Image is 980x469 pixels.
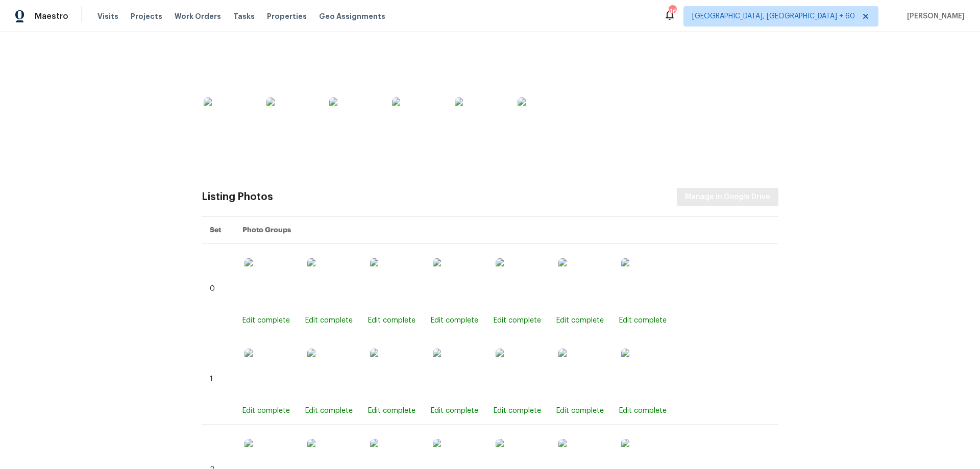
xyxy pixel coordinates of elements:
[202,192,273,202] div: Listing Photos
[692,11,855,21] span: [GEOGRAPHIC_DATA], [GEOGRAPHIC_DATA] + 60
[175,11,221,21] span: Work Orders
[234,217,778,244] th: Photo Groups
[242,406,290,416] div: Edit complete
[267,11,307,21] span: Properties
[669,6,676,16] div: 465
[494,406,541,416] div: Edit complete
[619,406,667,416] div: Edit complete
[368,406,415,416] div: Edit complete
[35,11,68,21] span: Maestro
[202,334,234,425] td: 1
[685,191,770,204] span: Manage in Google Drive
[319,11,385,21] span: Geo Assignments
[202,217,234,244] th: Set
[242,315,290,326] div: Edit complete
[305,315,353,326] div: Edit complete
[431,406,478,416] div: Edit complete
[431,315,478,326] div: Edit complete
[556,315,604,326] div: Edit complete
[494,315,541,326] div: Edit complete
[97,11,118,21] span: Visits
[233,13,255,20] span: Tasks
[677,188,778,207] button: Manage in Google Drive
[131,11,162,21] span: Projects
[556,406,604,416] div: Edit complete
[368,315,415,326] div: Edit complete
[903,11,965,21] span: [PERSON_NAME]
[619,315,667,326] div: Edit complete
[202,244,234,334] td: 0
[305,406,353,416] div: Edit complete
